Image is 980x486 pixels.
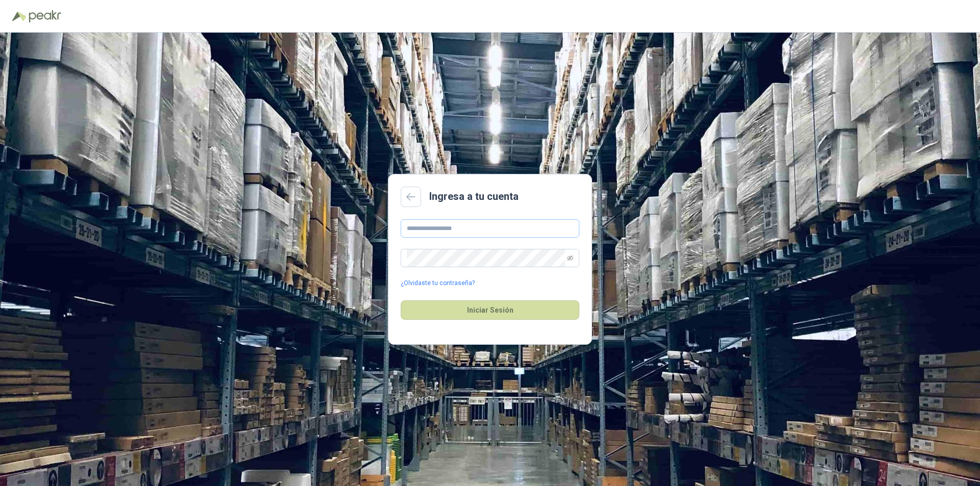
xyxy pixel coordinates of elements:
img: Peakr [29,10,61,22]
h2: Ingresa a tu cuenta [429,189,519,204]
img: Logo [12,11,27,21]
a: ¿Olvidaste tu contraseña? [401,278,475,288]
span: eye-invisible [567,255,573,261]
button: Iniciar Sesión [401,300,579,320]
